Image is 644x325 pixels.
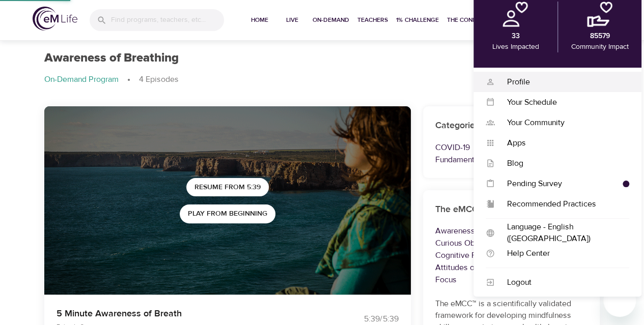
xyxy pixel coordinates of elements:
iframe: Button to launch messaging window [603,284,636,317]
div: 5:39 / 5:39 [322,313,399,325]
div: Help Center [495,248,629,259]
div: Apps [495,137,629,149]
img: community.png [587,2,612,27]
button: Play from beginning [180,204,275,223]
div: Blog [495,158,629,169]
p: 4 Episodes [139,74,179,85]
span: Play from beginning [188,208,267,220]
p: 5 Minute Awareness of Breath [57,307,310,320]
span: 1% Challenge [396,15,439,25]
div: Recommended Practices [495,198,629,210]
div: Profile [495,76,629,88]
span: Teachers [357,15,388,25]
span: On-Demand [313,15,349,25]
img: logo [33,7,77,31]
div: Pending Survey [495,178,623,190]
p: On-Demand Program [44,74,119,85]
span: Resume from 5:39 [194,181,261,194]
nav: breadcrumb [44,74,600,86]
p: 85579 [590,31,609,42]
div: Your Community [495,117,629,129]
p: Fundamental Practices [435,154,588,166]
p: Cognitive Flexibility [435,249,588,261]
p: COVID-19 [435,141,588,154]
p: Focus [435,274,588,286]
span: The Connection [447,15,498,25]
div: Logout [495,277,629,288]
p: Community Impact [571,42,628,52]
div: Language - English ([GEOGRAPHIC_DATA]) [495,221,629,245]
h1: Awareness of Breathing [44,51,179,66]
span: Live [280,15,304,25]
p: Lives Impacted [492,42,539,52]
p: Awareness [435,225,588,237]
span: Home [247,15,272,25]
p: Attitudes of Mindfulness [435,261,588,274]
h6: Categories [435,119,588,133]
p: 33 [511,31,519,42]
button: Resume from 5:39 [186,178,269,197]
div: Your Schedule [495,97,629,108]
input: Find programs, teachers, etc... [111,9,224,31]
img: personal.png [502,2,528,27]
p: Curious Observation [435,237,588,249]
h6: The eMCC™ Skills [435,202,588,217]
